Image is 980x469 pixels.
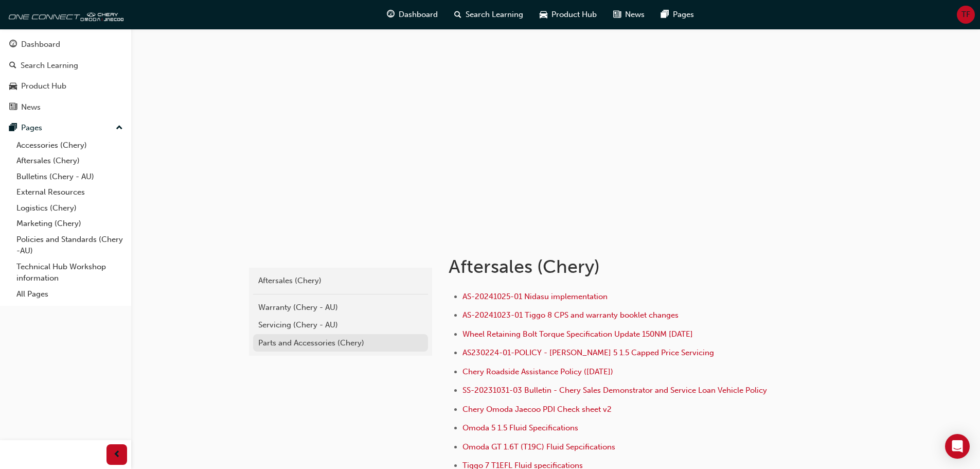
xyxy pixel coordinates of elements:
[661,8,669,21] span: pages-icon
[253,334,428,352] a: Parts and Accessories (Chery)
[673,9,694,21] span: Pages
[957,6,975,24] button: TF
[531,4,605,25] a: car-iconProduct Hub
[454,8,461,21] span: search-icon
[12,286,127,302] a: All Pages
[462,310,679,320] a: AS-20241023-01 Tiggo 8 CPS and warranty booklet changes
[9,40,17,49] span: guage-icon
[4,118,127,137] button: Pages
[258,319,423,331] div: Servicing (Chery - AU)
[462,367,613,376] a: Chery Roadside Assistance Policy ([DATE])
[9,61,16,71] span: search-icon
[116,121,123,135] span: up-icon
[4,33,127,118] button: DashboardSearch LearningProduct HubNews
[253,272,428,290] a: Aftersales (Chery)
[653,4,702,25] a: pages-iconPages
[462,423,578,432] a: Omoda 5 1.5 Fluid Specifications
[9,103,17,112] span: news-icon
[462,442,615,451] a: Omoda GT 1.6T (T19C) Fluid Sepcifications
[399,9,438,21] span: Dashboard
[540,8,547,21] span: car-icon
[5,4,123,25] img: oneconnect
[21,60,78,72] div: Search Learning
[113,448,121,461] span: prev-icon
[387,8,395,21] span: guage-icon
[12,216,127,232] a: Marketing (Chery)
[462,329,693,339] a: Wheel Retaining Bolt Torque Specification Update 150NM [DATE]
[12,137,127,153] a: Accessories (Chery)
[12,153,127,169] a: Aftersales (Chery)
[961,9,970,21] span: TF
[945,434,970,459] div: Open Intercom Messenger
[12,200,127,216] a: Logistics (Chery)
[12,169,127,185] a: Bulletins (Chery - AU)
[462,292,608,301] a: AS-20241025-01 Nidasu implementation
[258,275,423,287] div: Aftersales (Chery)
[21,101,41,113] div: News
[462,348,714,357] a: AS230224-01-POLICY - [PERSON_NAME] 5 1.5 Capped Price Servicing
[253,316,428,334] a: Servicing (Chery - AU)
[21,80,66,92] div: Product Hub
[462,386,767,395] a: SS-20231031-03 Bulletin - Chery Sales Demonstrator and Service Loan Vehicle Policy
[4,77,127,96] a: Product Hub
[551,9,597,21] span: Product Hub
[21,39,60,50] div: Dashboard
[253,299,428,317] a: Warranty (Chery - AU)
[605,4,653,25] a: news-iconNews
[258,302,423,314] div: Warranty (Chery - AU)
[258,337,423,349] div: Parts and Accessories (Chery)
[462,405,612,414] a: Chery Omoda Jaecoo PDI Check sheet v2
[625,9,645,21] span: News
[4,35,127,54] a: Dashboard
[4,98,127,117] a: News
[446,4,531,25] a: search-iconSearch Learning
[613,8,621,21] span: news-icon
[9,124,17,133] span: pages-icon
[449,255,786,278] h1: Aftersales (Chery)
[21,122,42,134] div: Pages
[12,259,127,286] a: Technical Hub Workshop information
[379,4,446,25] a: guage-iconDashboard
[4,56,127,75] a: Search Learning
[12,184,127,200] a: External Resources
[12,232,127,259] a: Policies and Standards (Chery -AU)
[466,9,523,21] span: Search Learning
[9,82,17,91] span: car-icon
